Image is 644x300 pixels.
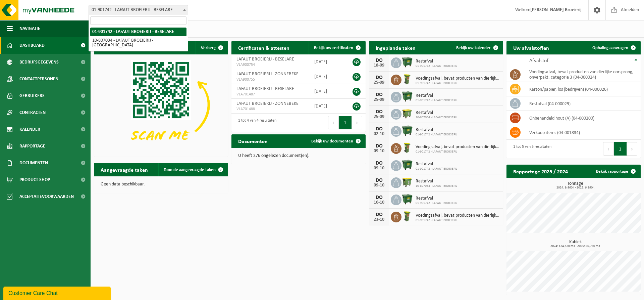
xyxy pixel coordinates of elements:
[19,155,48,171] span: Documenten
[89,5,188,15] span: 01-901742 - LAFAUT BROEIERIJ - BESELARE
[19,54,59,71] span: Bedrijfsgegevens
[401,194,413,205] img: WB-1100-HPE-GN-04
[524,67,641,82] td: voedingsafval, bevat producten van dierlijke oorsprong, onverpakt, categorie 3 (04-000024)
[510,186,641,189] span: 2024: 9,960 t - 2025: 6,190 t
[236,62,304,68] span: VLA900754
[587,41,640,54] a: Ophaling aanvragen
[416,133,457,137] span: 01-901742 - LAFAUT BROEIERIJ
[372,126,386,132] div: DO
[238,154,359,158] p: U heeft 276 ongelezen document(en).
[416,76,500,81] span: Voedingsafval, bevat producten van dierlijke oorsprong, onverpakt, categorie 3
[231,134,274,147] h2: Documenten
[309,54,344,69] td: [DATE]
[352,116,362,129] button: Next
[416,150,500,154] span: 01-901742 - LAFAUT BROEIERIJ
[19,171,50,188] span: Product Shop
[94,163,155,176] h2: Aangevraagde taken
[416,179,457,184] span: Restafval
[94,54,228,155] img: Download de VHEPlus App
[603,142,614,156] button: Previous
[372,217,386,222] div: 23-10
[401,91,413,102] img: WB-1100-HPE-GN-04
[524,82,641,96] td: karton/papier, los (bedrijven) (04-000026)
[236,86,294,91] span: LAFAUT BROEIERIJ - BESELARE
[416,167,457,171] span: 01-901742 - LAFAUT BROEIERIJ
[19,104,46,121] span: Contracten
[529,58,548,63] span: Afvalstof
[372,58,386,63] div: DO
[627,142,637,156] button: Next
[416,59,457,64] span: Restafval
[416,93,457,98] span: Restafval
[328,116,339,129] button: Previous
[510,181,641,189] h3: Tonnage
[372,115,386,119] div: 25-09
[196,41,227,54] button: Verberg
[372,92,386,97] div: DO
[372,143,386,149] div: DO
[306,134,365,148] a: Bekijk uw documenten
[372,200,386,205] div: 16-10
[614,142,627,156] button: 1
[401,125,413,136] img: WB-1100-HPE-GN-04
[416,81,500,85] span: 01-901742 - LAFAUT BROEIERIJ
[372,166,386,171] div: 09-10
[416,196,457,201] span: Restafval
[451,41,502,54] a: Bekijk uw kalender
[372,80,386,85] div: 25-09
[372,178,386,183] div: DO
[314,46,353,50] span: Bekijk uw certificaten
[416,144,500,150] span: Voedingsafval, bevat producten van dierlijke oorsprong, onverpakt, categorie 3
[19,138,45,155] span: Rapportage
[510,240,641,248] h3: Kubiek
[90,28,186,36] li: 01-901742 - LAFAUT BROEIERIJ - BESELARE
[339,116,352,129] button: 1
[506,165,575,178] h2: Rapportage 2025 / 2024
[401,211,413,222] img: WB-0060-HPE-GN-50
[524,111,641,125] td: onbehandeld hout (A) (04-000200)
[372,149,386,154] div: 09-10
[372,63,386,68] div: 18-09
[401,142,413,154] img: WB-0060-HPE-GN-50
[372,212,386,217] div: DO
[236,77,304,82] span: VLA900755
[416,116,457,120] span: 10-807034 - LAFAUT BROEIERIJ
[101,182,221,187] p: Geen data beschikbaar.
[416,98,457,102] span: 01-901742 - LAFAUT BROEIERIJ
[236,72,299,77] span: LAFAUT BROEIERIJ - ZONNEBEKE
[90,36,186,50] li: 10-807034 - LAFAUT BROEIERIJ - [GEOGRAPHIC_DATA]
[416,218,500,222] span: 01-901742 - LAFAUT BROEIERIJ
[456,46,491,50] span: Bekijk uw kalender
[3,285,112,300] iframe: chat widget
[510,141,551,156] div: 1 tot 5 van 5 resultaten
[524,96,641,111] td: restafval (04-000029)
[309,99,344,114] td: [DATE]
[311,139,353,143] span: Bekijk uw documenten
[89,5,188,15] span: 01-901742 - LAFAUT BROEIERIJ - BESELARE
[416,201,457,205] span: 01-901742 - LAFAUT BROEIERIJ
[510,245,641,248] span: 2024: 124,520 m3 - 2025: 86,760 m3
[530,7,582,12] strong: [PERSON_NAME] Broeierij
[236,101,299,106] span: LAFAUT BROEIERIJ - ZONNEBEKE
[158,163,227,176] a: Toon de aangevraagde taken
[164,168,216,172] span: Toon de aangevraagde taken
[401,159,413,171] img: WB-1100-HPE-GN-04
[19,188,74,205] span: Acceptatievoorwaarden
[372,132,386,136] div: 02-10
[309,84,344,99] td: [DATE]
[416,184,457,188] span: 10-807034 - LAFAUT BROEIERIJ
[372,109,386,115] div: DO
[372,183,386,188] div: 09-10
[401,56,413,68] img: WB-1100-HPE-GN-04
[235,115,276,130] div: 1 tot 4 van 4 resultaten
[309,69,344,84] td: [DATE]
[401,74,413,85] img: WB-0060-HPE-GN-50
[401,108,413,119] img: WB-1100-HPE-GN-50
[231,41,296,54] h2: Certificaten & attesten
[236,92,304,97] span: VLA701487
[416,110,457,116] span: Restafval
[592,46,628,50] span: Ophaling aanvragen
[591,165,640,178] a: Bekijk rapportage
[19,37,45,54] span: Dashboard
